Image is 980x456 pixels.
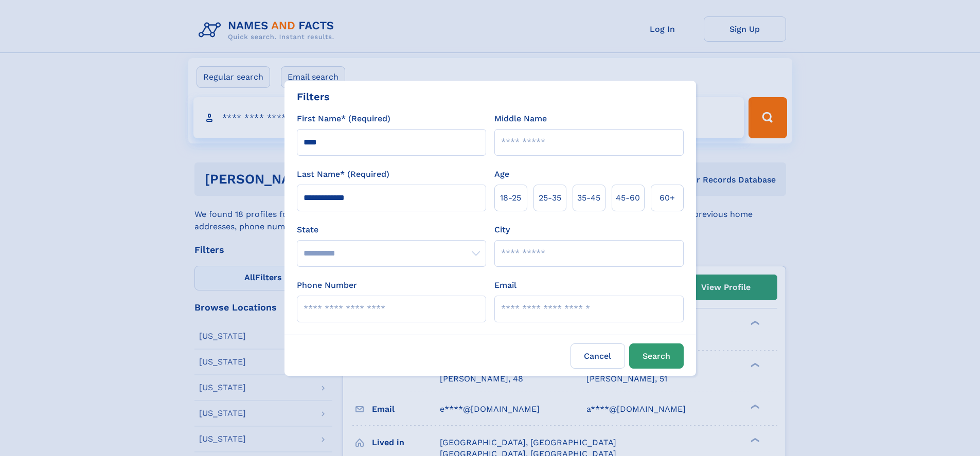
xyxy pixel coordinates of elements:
[539,192,561,204] span: 25‑35
[297,279,357,291] label: Phone Number
[571,343,625,369] label: Cancel
[494,279,516,291] label: Email
[494,168,509,180] label: Age
[297,89,330,104] div: Filters
[494,224,510,236] label: City
[660,192,675,204] span: 60+
[297,224,486,236] label: State
[629,343,684,369] button: Search
[500,192,521,204] span: 18‑25
[577,192,600,204] span: 35‑45
[616,192,640,204] span: 45‑60
[297,113,390,125] label: First Name* (Required)
[297,168,389,180] label: Last Name* (Required)
[494,113,547,125] label: Middle Name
